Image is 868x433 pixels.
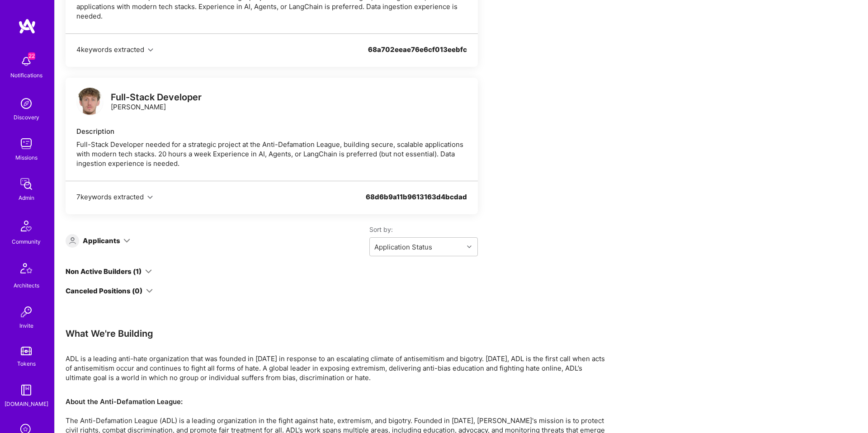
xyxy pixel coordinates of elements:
strong: About the Anti-Defamation League: [66,397,183,406]
i: icon Chevron [467,245,472,249]
div: Missions [15,153,38,162]
i: icon Chevron [147,195,153,200]
div: What We're Building [66,328,608,339]
img: Invite [17,303,35,321]
i: icon ArrowDown [123,237,130,244]
button: 7keywords extracted [76,192,153,202]
div: 68d6b9a11b9613163d4bcdad [366,192,467,212]
div: Architects [14,281,39,290]
div: Full-Stack Developer needed for a strategic project at the Anti-Defamation League, building secur... [76,140,467,168]
img: bell [17,52,35,71]
div: Invite [19,321,33,330]
img: Community [15,215,37,237]
img: Architects [15,259,37,281]
i: icon Applicant [69,237,76,244]
div: Applicants [83,236,120,245]
div: Canceled Positions (0) [66,286,142,296]
div: 68a702eeae76e6cf013eebfc [368,45,467,65]
div: Discovery [14,113,39,122]
button: 4keywords extracted [76,45,153,54]
div: Notifications [10,71,42,80]
i: icon Chevron [148,47,153,53]
img: logo [18,18,36,34]
div: Community [12,237,41,246]
a: logo [76,88,104,117]
div: Tokens [17,359,36,368]
i: icon ArrowDown [146,287,153,294]
label: Sort by: [369,225,478,234]
span: 22 [28,52,35,60]
div: Non Active Builders (1) [66,267,142,276]
img: tokens [21,347,32,355]
div: Admin [19,193,34,202]
img: guide book [17,381,35,399]
i: icon ArrowDown [145,268,152,275]
div: Full-Stack Developer [111,93,202,102]
div: Application Status [374,242,432,252]
div: [DOMAIN_NAME] [5,399,48,409]
img: logo [76,88,104,115]
p: ADL is a leading anti-hate organization that was founded in [DATE] in response to an escalating c... [66,354,608,382]
div: Description [76,127,467,136]
img: discovery [17,94,35,113]
img: admin teamwork [17,175,35,193]
div: [PERSON_NAME] [111,93,202,112]
img: teamwork [17,135,35,153]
